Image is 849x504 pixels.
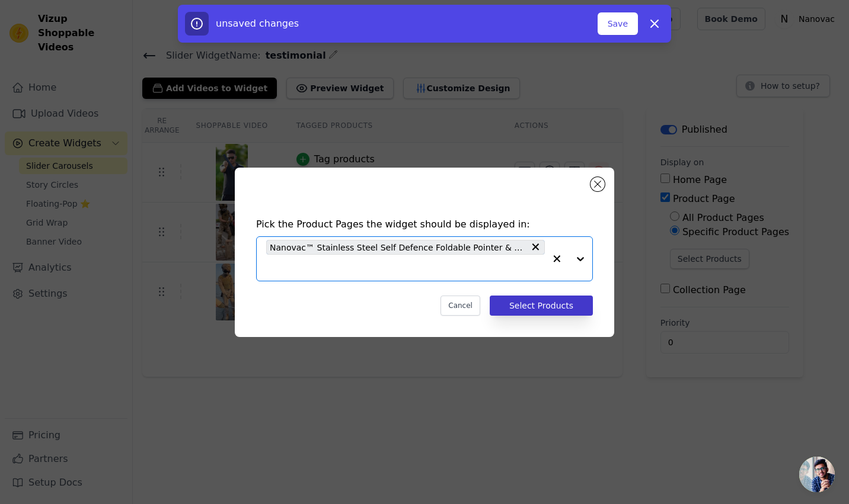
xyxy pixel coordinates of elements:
[598,12,638,35] button: Save
[799,457,835,492] div: Open chat
[270,240,525,254] span: Nanovac™ Stainless Steel Self Defence Foldable Pointer & Safety Hiking Stick
[490,296,593,316] button: Select Products
[591,177,605,191] button: Close modal
[441,296,480,316] button: Cancel
[216,18,299,29] span: unsaved changes
[256,217,593,232] h4: Pick the Product Pages the widget should be displayed in:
